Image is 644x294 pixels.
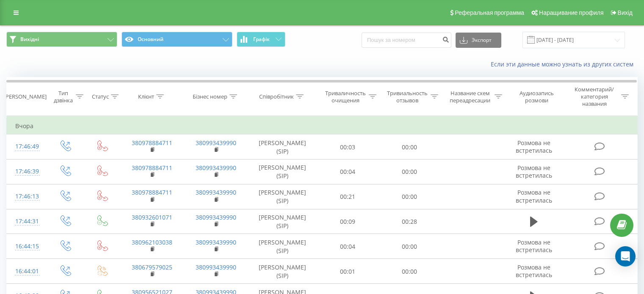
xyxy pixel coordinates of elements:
[387,89,428,104] font: Тривиальность отзывов
[450,89,490,104] font: Название схем переадресации
[6,32,117,47] button: Вихідні
[259,188,306,205] font: [PERSON_NAME] (SIP)
[340,143,355,151] font: 00:03
[92,93,109,100] font: Статус
[193,93,227,100] font: Бізнес номер
[15,217,39,225] font: 17:44:31
[455,9,524,16] font: Реферальная программа
[516,164,552,179] font: Розмова не встретилась
[196,188,236,196] a: 380993439990
[15,122,33,130] font: Вчора
[138,93,154,100] font: Клієнт
[196,213,236,221] a: 380993439990
[516,188,552,204] font: Розмова не встретилась
[196,238,236,246] a: 380993439990
[15,142,39,150] font: 17:46:49
[520,89,554,104] font: Аудиозапись розмови
[516,238,552,254] font: Розмова не встретилась
[15,267,39,275] font: 16:44:01
[132,139,172,147] a: 380978884711
[402,267,417,275] font: 00:00
[54,89,73,104] font: Тип дзвінка
[615,246,636,267] div: Открытый Интерком Мессенджер
[259,139,306,155] font: [PERSON_NAME] (SIP)
[456,33,501,48] button: Экспорт
[618,9,633,16] font: Вихід
[196,139,236,147] a: 380993439990
[575,85,614,107] font: Комментарий/категория названия
[472,36,492,44] font: Экспорт
[259,164,306,180] font: [PERSON_NAME] (SIP)
[402,168,417,176] font: 00:00
[196,164,236,172] a: 380993439990
[196,263,236,271] a: 380993439990
[253,36,270,43] font: Графік
[362,33,451,48] input: Пошук за номером
[259,238,306,255] font: [PERSON_NAME] (SIP)
[15,167,39,175] font: 17:46:39
[132,164,172,172] a: 380978884711
[516,139,552,154] font: Розмова не встретилась
[132,188,172,196] a: 380978884711
[20,36,39,43] font: Вихідні
[340,267,355,275] font: 00:01
[516,263,552,279] font: Розмова не встретилась
[259,213,306,230] font: [PERSON_NAME] (SIP)
[15,192,39,200] font: 17:46:13
[138,36,163,43] font: Основний
[491,60,638,68] a: Если эти данные можно узнать из других систем
[402,143,417,151] font: 00:00
[491,60,633,68] font: Если эти данные можно узнать из других систем
[132,213,172,221] a: 380932601071
[132,238,172,246] a: 380962103038
[340,217,355,225] font: 00:09
[402,192,417,201] font: 00:00
[539,9,603,16] font: Наращивание профиля
[4,93,47,100] font: [PERSON_NAME]
[402,217,417,225] font: 00:28
[340,168,355,176] font: 00:04
[259,93,294,100] font: Співробітник
[132,263,172,271] a: 380679579025
[15,242,39,250] font: 16:44:15
[340,192,355,201] font: 00:21
[325,89,366,104] font: Триваличность очищения
[259,263,306,280] font: [PERSON_NAME] (SIP)
[122,32,232,47] button: Основний
[340,242,355,250] font: 00:04
[237,32,285,47] button: Графік
[402,242,417,250] font: 00:00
